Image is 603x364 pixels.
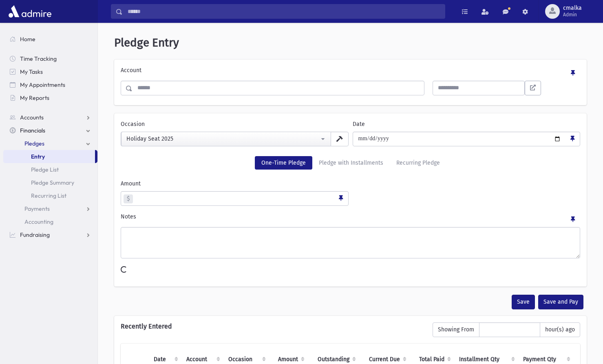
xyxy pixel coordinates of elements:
[7,3,53,20] img: AdmirePro
[126,135,319,143] div: Holiday Seat 2025
[3,150,95,163] a: Entry
[31,179,74,186] span: Pledge Summary
[123,4,445,19] input: Search
[20,231,50,238] span: Fundraising
[3,202,97,215] a: Payments
[20,127,45,134] span: Financials
[563,5,582,11] span: cmalka
[24,140,44,147] span: Pledges
[121,322,424,330] h6: Recently Entered
[3,215,97,228] a: Accounting
[20,114,44,121] span: Accounts
[121,66,141,77] label: Account
[31,192,66,199] span: Recurring List
[3,228,97,241] a: Fundraising
[3,91,97,104] a: My Reports
[433,322,479,337] span: Showing From
[312,156,390,170] a: Pledge with Installments
[124,194,133,203] span: $
[3,124,97,137] a: Financials
[512,295,535,309] button: Save
[3,137,97,150] a: Pledges
[20,68,43,75] span: My Tasks
[20,55,57,62] span: Time Tracking
[20,94,49,101] span: My Reports
[24,218,53,225] span: Accounting
[353,120,365,128] label: Date
[390,156,446,170] a: Recurring Pledge
[121,132,331,146] button: Holiday Seat 2025
[20,35,35,43] span: Home
[3,78,97,91] a: My Appointments
[3,52,97,65] a: Time Tracking
[255,156,312,170] a: One-Time Pledge
[3,65,97,78] a: My Tasks
[3,176,97,189] a: Pledge Summary
[121,212,136,224] label: Notes
[540,322,580,337] span: hour(s) ago
[538,295,583,309] button: Save and Pay
[563,11,582,18] span: Admin
[3,189,97,202] a: Recurring List
[20,81,65,88] span: My Appointments
[133,81,424,95] input: Search
[24,205,50,212] span: Payments
[114,36,179,49] span: Pledge Entry
[3,111,97,124] a: Accounts
[121,179,141,188] label: Amount
[3,33,97,46] a: Home
[31,153,45,160] span: Entry
[121,120,145,128] label: Occasion
[31,166,59,173] span: Pledge List
[3,163,97,176] a: Pledge List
